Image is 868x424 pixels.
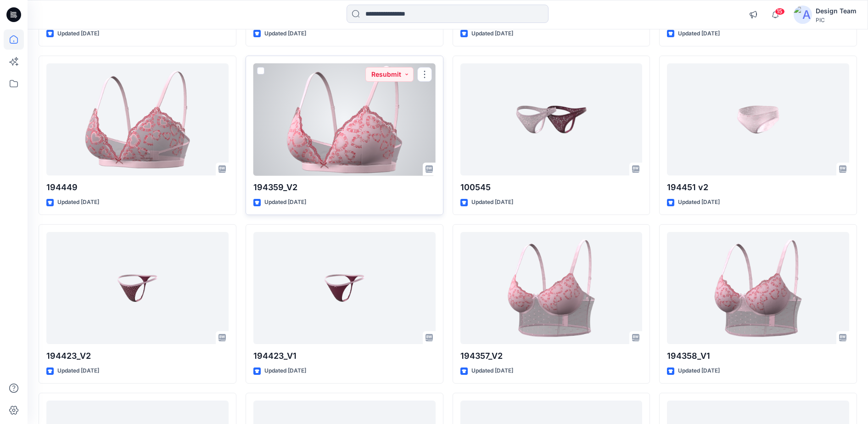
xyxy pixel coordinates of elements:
[794,6,812,24] img: avatar
[57,29,99,39] p: Updated [DATE]
[264,29,306,39] p: Updated [DATE]
[471,198,513,207] p: Updated [DATE]
[667,181,849,194] p: 194451 v2
[667,63,849,176] a: 194451 v2
[471,366,513,376] p: Updated [DATE]
[264,366,306,376] p: Updated [DATE]
[775,8,785,15] span: 15
[667,350,849,362] p: 194358_V1
[46,63,229,176] a: 194449
[46,232,229,345] a: 194423_V2
[460,232,643,345] a: 194357_V2
[667,232,849,345] a: 194358_V1
[253,232,436,345] a: 194423_V1
[471,29,513,39] p: Updated [DATE]
[46,181,229,194] p: 194449
[460,350,643,362] p: 194357_V2
[253,350,436,362] p: 194423_V1
[816,17,857,23] div: PIC
[57,366,99,376] p: Updated [DATE]
[46,350,229,362] p: 194423_V2
[678,366,720,376] p: Updated [DATE]
[678,198,720,207] p: Updated [DATE]
[253,63,436,176] a: 194359_V2
[816,6,857,17] div: Design Team
[264,198,306,207] p: Updated [DATE]
[460,181,643,194] p: 100545
[253,181,436,194] p: 194359_V2
[460,63,643,176] a: 100545
[678,29,720,39] p: Updated [DATE]
[57,198,99,207] p: Updated [DATE]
